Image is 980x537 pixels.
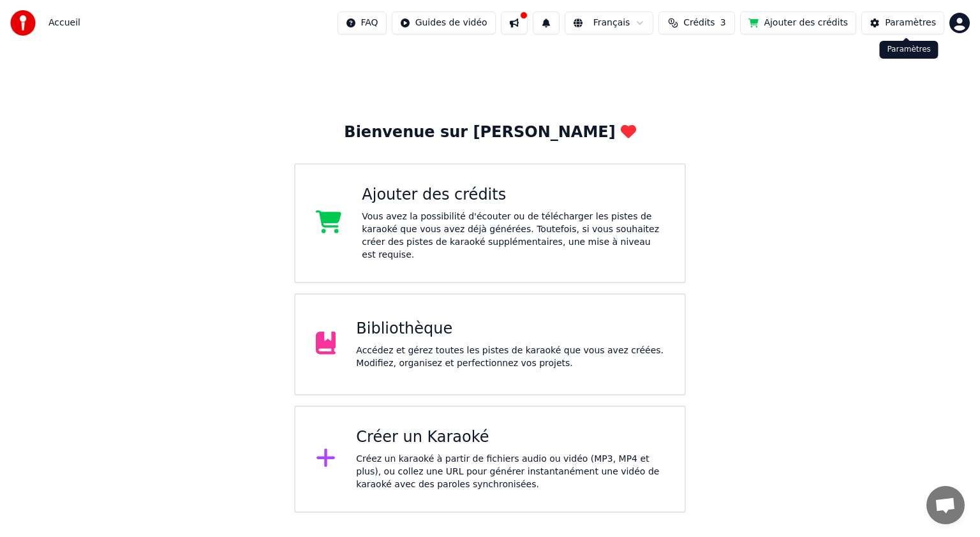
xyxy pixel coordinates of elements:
div: Vous avez la possibilité d'écouter ou de télécharger les pistes de karaoké que vous avez déjà gén... [362,210,664,261]
div: Créez un karaoké à partir de fichiers audio ou vidéo (MP3, MP4 et plus), ou collez une URL pour g... [356,453,664,491]
button: Paramètres [861,11,944,34]
span: Accueil [48,17,80,29]
span: 3 [720,17,726,29]
div: Créer un Karaoké [356,427,664,448]
div: Paramètres [885,17,936,29]
div: Ouvrir le chat [926,486,965,524]
span: Crédits [683,17,715,29]
div: Bienvenue sur [PERSON_NAME] [344,122,635,143]
img: youka [10,10,36,36]
button: Ajouter des crédits [740,11,856,34]
button: Crédits3 [658,11,735,34]
div: Paramètres [879,41,938,59]
div: Ajouter des crédits [362,185,664,205]
button: FAQ [338,11,387,34]
button: Guides de vidéo [392,11,496,34]
nav: breadcrumb [48,17,80,29]
div: Bibliothèque [356,319,664,339]
div: Accédez et gérez toutes les pistes de karaoké que vous avez créées. Modifiez, organisez et perfec... [356,344,664,370]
